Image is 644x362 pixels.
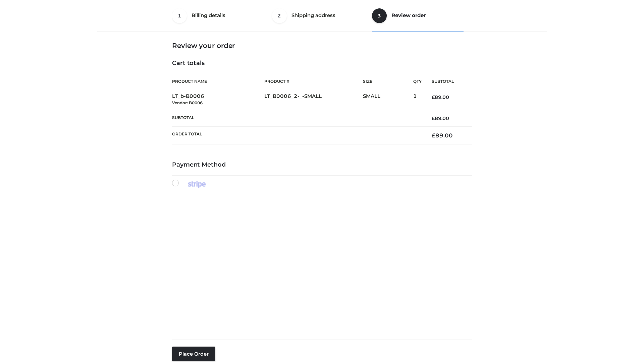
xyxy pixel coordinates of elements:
small: Vendor: B0006 [172,100,203,105]
h4: Cart totals [172,60,472,67]
button: Place order [172,347,215,361]
td: SMALL [363,89,413,110]
th: Product Name [172,74,264,89]
span: £ [432,115,435,121]
th: Size [363,74,410,89]
h4: Payment Method [172,161,472,169]
span: £ [432,132,435,139]
td: LT_B0006_2-_-SMALL [264,89,363,110]
bdi: 89.00 [432,94,449,100]
th: Subtotal [172,110,422,126]
h3: Review your order [172,42,472,50]
iframe: Secure payment input frame [171,187,471,334]
th: Qty [413,74,422,89]
th: Subtotal [422,74,472,89]
th: Order Total [172,127,422,144]
td: 1 [413,89,422,110]
th: Product # [264,74,363,89]
bdi: 89.00 [432,115,449,121]
td: LT_b-B0006 [172,89,264,110]
bdi: 89.00 [432,132,453,139]
span: £ [432,94,435,100]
